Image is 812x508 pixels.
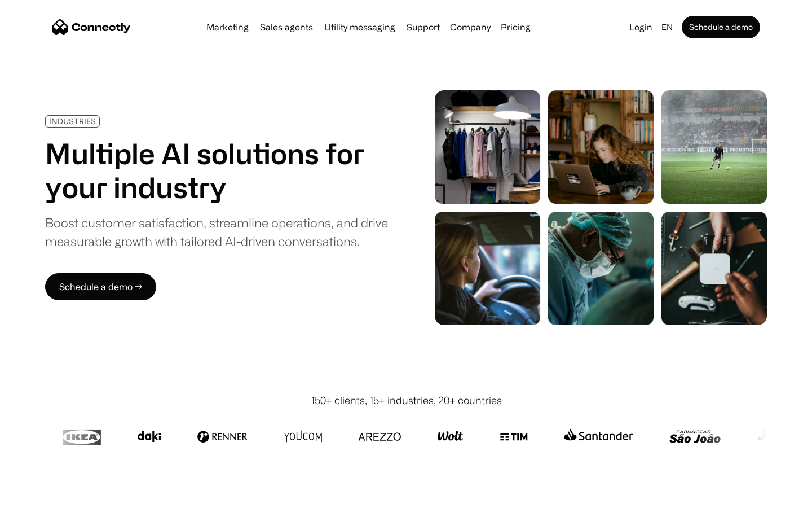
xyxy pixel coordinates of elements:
a: Support [402,23,444,32]
h1: Multiple AI solutions for your industry [45,137,388,204]
div: en [661,19,673,35]
a: Pricing [496,23,535,32]
a: Schedule a demo [682,16,760,38]
div: INDUSTRIES [49,117,96,125]
div: 150+ clients, 15+ industries, 20+ countries [311,393,502,408]
aside: Language selected: English [11,487,68,504]
a: Schedule a demo → [45,273,156,300]
div: en [657,19,679,35]
div: Company [447,19,494,35]
div: Boost customer satisfaction, streamline operations, and drive measurable growth with tailored AI-... [45,213,388,251]
a: Utility messaging [320,23,400,32]
ul: Language list [23,488,68,504]
div: Company [450,19,491,35]
a: Sales agents [255,23,317,32]
a: home [52,19,131,36]
a: Login [625,19,657,35]
a: Marketing [202,23,253,32]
